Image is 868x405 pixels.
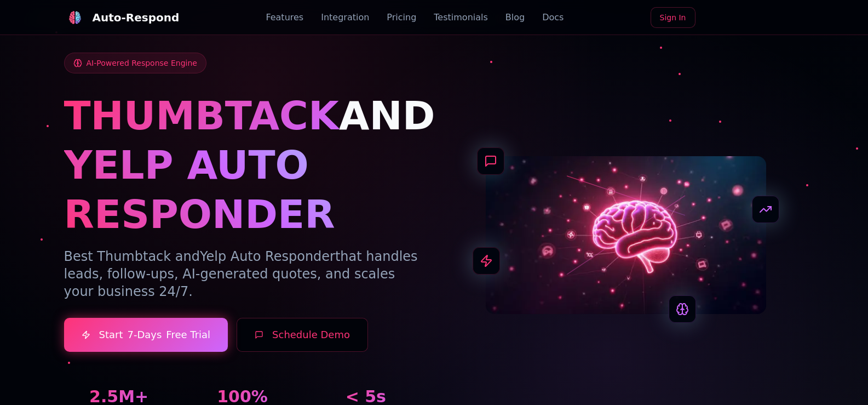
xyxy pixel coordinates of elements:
[93,10,180,25] div: Auto-Respond
[127,327,162,343] span: 7-Days
[434,11,488,24] a: Testimonials
[87,58,197,69] span: AI-Powered Response Engine
[64,7,180,28] a: Auto-Respond
[64,93,339,139] span: THUMBTACK
[64,248,421,300] p: Best Thumbtack and that handles leads, follow-ups, AI-generated quotes, and scales your business ...
[542,11,564,24] a: Docs
[266,11,303,24] a: Features
[699,6,810,30] iframe: Sign in with Google Button
[64,140,421,239] h1: YELP AUTO RESPONDER
[321,11,369,24] a: Integration
[68,11,82,24] img: logo.svg
[387,11,416,24] a: Pricing
[237,318,368,352] button: Schedule Demo
[486,156,766,314] img: AI Neural Network Brain
[339,93,435,139] span: AND
[651,7,695,28] a: Sign In
[200,249,335,264] span: Yelp Auto Responder
[505,11,525,24] a: Blog
[64,318,228,352] a: Start7-DaysFree Trial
